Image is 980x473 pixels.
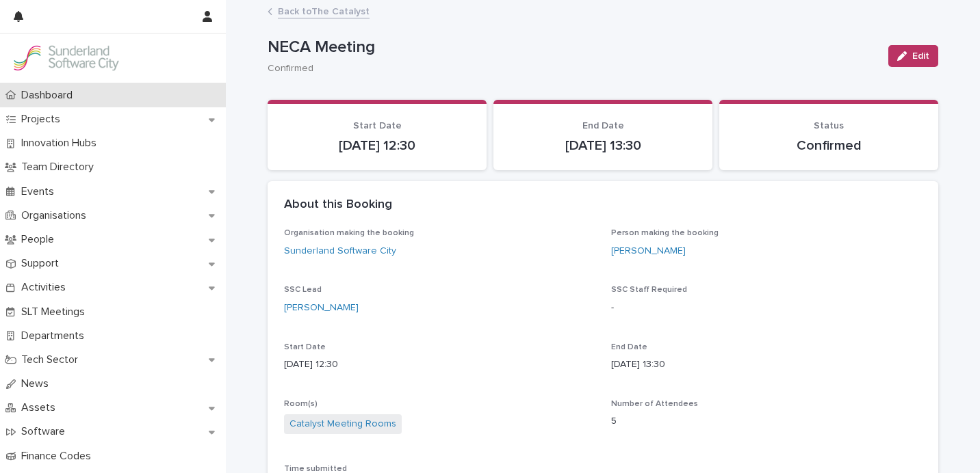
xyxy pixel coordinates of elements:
span: Edit [912,51,929,61]
p: Support [16,257,70,270]
p: Confirmed [268,63,872,75]
a: Back toThe Catalyst [278,3,370,18]
span: Start Date [353,121,402,131]
span: Person making the booking [611,229,719,237]
p: Projects [16,113,71,126]
p: Assets [16,401,66,414]
span: Number of Attendees [611,400,698,408]
span: Start Date [284,343,326,351]
p: Finance Codes [16,450,102,463]
p: [DATE] 13:30 [510,137,696,154]
a: Catalyst Meeting Rooms [289,417,396,431]
p: Team Directory [16,161,105,174]
p: Events [16,185,65,198]
p: People [16,233,65,246]
p: 5 [611,414,922,429]
p: Confirmed [736,137,922,154]
p: [DATE] 12:30 [284,137,470,154]
p: News [16,377,60,390]
p: NECA Meeting [268,38,877,57]
img: Kay6KQejSz2FjblR6DWv [11,44,120,72]
span: Room(s) [284,400,318,408]
span: SSC Lead [284,286,322,294]
p: Innovation Hubs [16,137,107,150]
a: [PERSON_NAME] [611,244,686,258]
p: Dashboard [16,89,83,102]
span: SSC Staff Required [611,286,687,294]
p: [DATE] 13:30 [611,357,922,372]
h2: About this Booking [284,198,392,213]
button: Edit [888,45,938,67]
p: Organisations [16,209,97,222]
span: Status [814,121,844,131]
p: - [611,301,922,315]
p: Departments [16,329,95,342]
p: SLT Meetings [16,306,96,319]
p: Software [16,425,76,438]
span: End Date [582,121,624,131]
a: [PERSON_NAME] [284,301,359,315]
span: Time submitted [284,465,347,473]
p: Activities [16,281,77,294]
span: Organisation making the booking [284,229,414,237]
p: Tech Sector [16,353,89,366]
span: End Date [611,343,647,351]
p: [DATE] 12:30 [284,357,595,372]
a: Sunderland Software City [284,244,396,258]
